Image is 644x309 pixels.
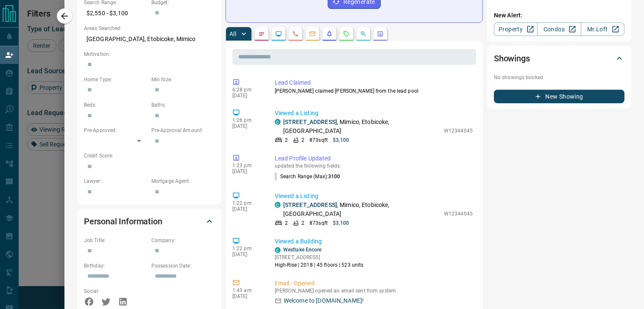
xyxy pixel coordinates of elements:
[494,48,624,69] div: Showings
[275,154,473,163] p: Lead Profile Updated
[283,247,322,253] a: Westlake Encore
[232,206,262,212] p: [DATE]
[84,76,147,83] p: Home Type:
[84,32,215,46] p: [GEOGRAPHIC_DATA], Etobicoke, Mimico
[151,101,215,109] p: Baths:
[275,119,281,125] div: condos.ca
[151,177,215,185] p: Mortgage Agent:
[84,237,147,244] p: Job Title:
[284,296,364,305] p: Welcome to [DOMAIN_NAME]!
[444,127,473,135] p: W12344045
[232,168,262,174] p: [DATE]
[84,262,147,270] p: Birthday:
[84,287,147,295] p: Social:
[275,78,473,87] p: Lead Claimed
[275,30,282,37] svg: Lead Browsing Activity
[285,219,288,227] p: 2
[275,192,473,201] p: Viewed a Listing
[84,211,215,232] div: Personal Information
[232,246,262,251] p: 1:22 pm
[232,200,262,206] p: 1:22 pm
[326,30,333,37] svg: Listing Alerts
[275,87,473,95] p: [PERSON_NAME] claimed [PERSON_NAME] from the lead pool
[84,6,147,20] p: $2,550 - $3,100
[328,174,340,179] span: 3100
[84,101,147,109] p: Beds:
[275,202,281,208] div: condos.ca
[494,52,530,65] h2: Showings
[232,163,262,168] p: 1:23 pm
[377,30,384,37] svg: Agent Actions
[494,90,624,103] button: New Showing
[333,219,349,227] p: $3,100
[232,117,262,123] p: 1:26 pm
[444,210,473,218] p: W12344045
[494,11,624,20] p: New Alert:
[275,254,364,261] p: [STREET_ADDRESS]
[275,288,473,294] p: [PERSON_NAME] opened an email sent from system
[285,136,288,144] p: 2
[84,215,162,228] h2: Personal Information
[494,22,538,36] a: Property
[84,177,147,185] p: Lawyer:
[232,287,262,293] p: 1:43 am
[232,251,262,257] p: [DATE]
[283,118,440,135] p: , Mimico, Etobicoke, [GEOGRAPHIC_DATA]
[151,127,215,134] p: Pre-Approval Amount:
[84,127,147,134] p: Pre-Approved:
[301,219,304,227] p: 2
[232,87,262,93] p: 6:28 pm
[151,76,215,83] p: Min Size:
[275,279,473,288] p: Email - Opened
[229,31,236,37] p: All
[275,173,340,180] p: Search Range (Max) :
[581,22,624,36] a: Mr.Loft
[275,163,473,169] p: updated the following fields:
[275,237,473,246] p: Viewed a Building
[537,22,581,36] a: Condos
[292,30,299,37] svg: Calls
[151,237,215,244] p: Company:
[232,93,262,99] p: [DATE]
[283,201,337,208] a: [STREET_ADDRESS]
[84,50,215,58] p: Motivation:
[301,136,304,144] p: 2
[232,293,262,299] p: [DATE]
[494,74,624,81] p: No showings booked
[309,219,328,227] p: 873 sqft
[309,136,328,144] p: 873 sqft
[232,123,262,129] p: [DATE]
[275,247,281,253] div: condos.ca
[84,25,215,32] p: Areas Searched:
[360,30,367,37] svg: Opportunities
[275,261,364,269] p: High-Rise | 2018 | 45 floors | 523 units
[309,30,316,37] svg: Emails
[283,119,337,125] a: [STREET_ADDRESS]
[258,30,265,37] svg: Notes
[343,30,350,37] svg: Requests
[275,109,473,118] p: Viewed a Listing
[283,201,440,218] p: , Mimico, Etobicoke, [GEOGRAPHIC_DATA]
[333,136,349,144] p: $3,100
[84,152,215,160] p: Credit Score:
[151,262,215,270] p: Possession Date:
